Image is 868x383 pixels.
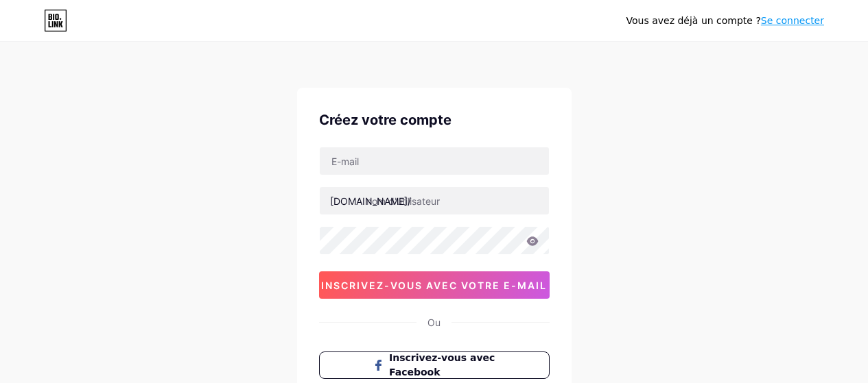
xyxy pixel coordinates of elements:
font: Inscrivez-vous avec Facebook [389,352,495,378]
font: Ou [427,317,441,328]
font: inscrivez-vous avec votre e-mail [321,280,547,291]
input: nom d'utilisateur [320,187,549,214]
a: Se connecter [761,15,824,26]
input: E-mail [320,147,549,175]
font: Vous avez déjà un compte ? [626,15,761,26]
button: inscrivez-vous avec votre e-mail [319,271,550,299]
button: Inscrivez-vous avec Facebook [319,351,550,379]
font: Créez votre compte [319,112,451,128]
font: [DOMAIN_NAME]/ [330,195,411,207]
